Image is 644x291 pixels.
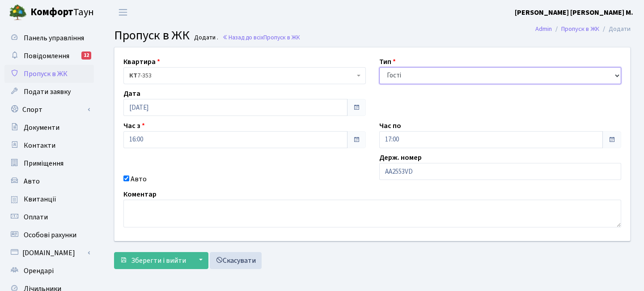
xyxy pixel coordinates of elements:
nav: breadcrumb [522,20,644,39]
a: Пропуск в ЖК [4,65,94,83]
label: Авто [131,174,147,184]
a: Повідомлення12 [4,47,94,65]
b: [PERSON_NAME] [PERSON_NAME] М. [515,8,633,17]
button: Зберегти і вийти [114,252,192,269]
span: Панель управління [24,33,84,43]
a: Контакти [4,137,94,154]
a: Приміщення [4,154,94,172]
span: Пропуск в ЖК [24,69,68,79]
a: Admin [535,24,552,34]
span: Документи [24,123,59,133]
a: [PERSON_NAME] [PERSON_NAME] М. [515,7,633,18]
span: Зберегти і вийти [131,256,186,265]
span: Квитанції [24,194,56,204]
img: logo.png [9,4,27,21]
a: Особові рахунки [4,226,94,244]
label: Квартира [123,56,160,67]
span: <b>КТ</b>&nbsp;&nbsp;&nbsp;&nbsp;7-353 [123,67,366,84]
span: Подати заявку [24,87,71,97]
a: Квитанції [4,190,94,208]
a: Подати заявку [4,83,94,101]
label: Держ. номер [379,152,422,163]
span: Особові рахунки [24,230,76,240]
div: 12 [81,51,91,60]
span: Приміщення [24,158,64,168]
a: [DOMAIN_NAME] [4,244,94,262]
input: AA0001AA [379,163,622,180]
span: Пропуск в ЖК [263,33,300,42]
a: Документи [4,119,94,137]
b: КТ [129,71,137,80]
span: <b>КТ</b>&nbsp;&nbsp;&nbsp;&nbsp;7-353 [129,71,355,80]
a: Спорт [4,101,94,119]
span: Оплати [24,212,48,222]
a: Панель управління [4,29,94,47]
a: Орендарі [4,262,94,280]
label: Коментар [123,189,157,200]
a: Скасувати [210,252,262,269]
small: Додати . [192,34,218,42]
label: Тип [379,56,396,67]
label: Дата [123,88,140,99]
label: Час по [379,120,401,131]
button: Переключити навігацію [112,5,134,20]
label: Час з [123,120,145,131]
span: Орендарі [24,266,54,276]
span: Авто [24,176,40,186]
li: Додати [599,24,631,34]
span: Таун [30,5,94,20]
span: Повідомлення [24,51,69,61]
b: Комфорт [30,5,73,19]
a: Оплати [4,208,94,226]
a: Пропуск в ЖК [561,24,599,34]
span: Контакти [24,141,55,150]
a: Назад до всіхПропуск в ЖК [222,33,300,42]
a: Авто [4,172,94,190]
span: Пропуск в ЖК [114,26,190,44]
